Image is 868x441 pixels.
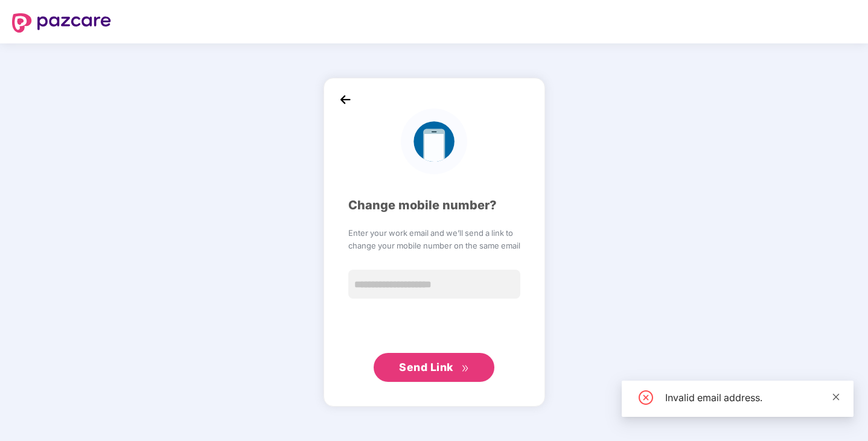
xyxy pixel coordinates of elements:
[665,390,839,405] div: Invalid email address.
[12,13,111,33] img: logo
[348,196,520,215] div: Change mobile number?
[639,390,653,405] span: close-circle
[461,364,469,372] span: double-right
[348,240,520,252] span: change your mobile number on the same email
[374,353,494,382] button: Send Linkdouble-right
[399,361,453,373] span: Send Link
[336,90,354,109] img: back_icon
[832,393,840,401] span: close
[401,109,467,174] img: logo
[348,227,520,239] span: Enter your work email and we’ll send a link to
